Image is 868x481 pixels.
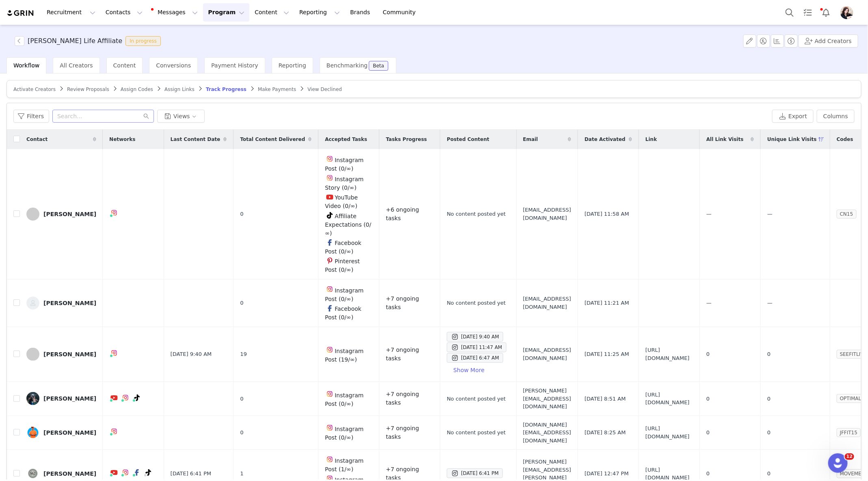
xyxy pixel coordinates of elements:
[111,428,117,435] img: instagram.svg
[109,136,135,143] span: Networks
[325,157,364,172] span: Instagram Post (0/∞)
[836,6,862,19] button: Profile
[294,3,345,22] button: Reporting
[451,353,499,363] div: [DATE] 6:47 AM
[451,332,499,342] div: [DATE] 9:40 AM
[706,396,710,402] span: 0
[345,3,377,22] a: Brands
[165,87,195,92] span: Assign Links
[67,87,109,92] span: Review Proposals
[523,136,538,143] span: Email
[327,391,333,397] img: instagram.svg
[325,305,361,321] span: Facebook Post (0/∞)
[26,348,96,361] a: [PERSON_NAME]
[28,36,122,46] h3: [PERSON_NAME] Life Affiliate
[327,425,333,431] img: instagram.svg
[171,136,221,143] span: Last Content Date
[60,62,93,69] span: All Creators
[240,395,243,403] span: 0
[26,467,96,480] a: [PERSON_NAME]
[171,470,211,478] span: [DATE] 6:41 PM
[26,392,39,405] img: 084d411a-1abd-441e-8128-decc35abc29a.jpg
[706,429,710,435] span: 0
[451,342,502,352] div: [DATE] 11:47 AM
[772,110,814,123] button: Export
[447,395,509,403] div: No content posted yet
[26,392,96,405] a: [PERSON_NAME]
[111,210,117,216] img: instagram.svg
[781,3,799,22] button: Search
[325,194,358,209] span: YouTube Video (0/∞)
[325,348,364,363] span: Instagram Post (19/∞)
[325,287,364,302] span: Instagram Post (0/∞)
[645,425,693,440] span: [URL][DOMAIN_NAME]
[386,346,433,363] p: +7 ongoing tasks
[386,424,433,441] p: +7 ongoing tasks
[706,351,710,357] span: 0
[840,6,853,19] img: 26edf08b-504d-4a39-856d-ea1e343791c2.jpg
[325,392,364,407] span: Instagram Post (0/∞)
[26,136,48,143] span: Contact
[6,9,35,17] img: grin logo
[447,299,509,307] div: No content posted yet
[706,211,712,217] span: —
[126,36,161,46] span: In progress
[240,350,247,358] span: 19
[767,136,817,143] span: Unique Link Visits
[767,429,771,435] span: 0
[645,136,657,143] span: Link
[26,426,96,439] a: [PERSON_NAME]
[43,351,96,357] div: [PERSON_NAME]
[122,469,129,476] img: instagram.svg
[211,62,258,69] span: Payment History
[203,3,249,22] button: Program
[325,258,360,273] span: Pinterest Post (0/∞)
[327,156,333,162] img: instagram.svg
[447,136,489,143] span: Posted Content
[584,136,626,143] span: Date Activated
[386,390,433,407] p: +7 ongoing tasks
[325,426,364,441] span: Instagram Post (0/∞)
[15,36,164,46] span: [object Object]
[447,364,491,377] button: Show More
[250,3,294,22] button: Content
[171,350,212,358] span: [DATE] 9:40 AM
[325,213,371,236] span: Affiliate Expectations (0/∞)
[43,429,96,436] div: [PERSON_NAME]
[26,297,96,310] a: [PERSON_NAME]
[845,453,854,460] span: 12
[327,456,333,463] img: instagram.svg
[523,387,571,411] span: [PERSON_NAME][EMAIL_ADDRESS][DOMAIN_NAME]
[111,350,117,356] img: instagram.svg
[122,394,129,401] img: instagram.svg
[43,300,96,306] div: [PERSON_NAME]
[240,470,243,478] span: 1
[258,87,296,92] span: Make Payments
[386,295,433,312] p: +7 ongoing tasks
[327,347,333,353] img: instagram.svg
[325,457,364,472] span: Instagram Post (1/∞)
[43,470,96,477] div: [PERSON_NAME]
[206,87,247,92] span: Track Progress
[327,175,333,181] img: instagram.svg
[26,467,39,480] img: 87b9277a-3c7b-4d5e-a6c9-62f096aace4d.jpg
[240,429,243,437] span: 0
[584,210,629,218] span: [DATE] 11:58 AM
[121,87,153,92] span: Assign Codes
[523,295,571,311] span: [EMAIL_ADDRESS][DOMAIN_NAME]
[767,211,773,217] span: —
[706,470,710,477] span: 0
[42,3,100,22] button: Recruitment
[143,113,149,119] i: icon: search
[523,206,571,222] span: [EMAIL_ADDRESS][DOMAIN_NAME]
[240,299,243,307] span: 0
[240,136,305,143] span: Total Content Delivered
[327,62,368,69] span: Benchmarking
[325,240,361,255] span: Facebook Post (0/∞)
[26,208,96,221] a: [PERSON_NAME]
[113,62,136,69] span: Content
[799,35,858,48] button: Add Creators
[767,396,771,402] span: 0
[378,3,424,22] a: Community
